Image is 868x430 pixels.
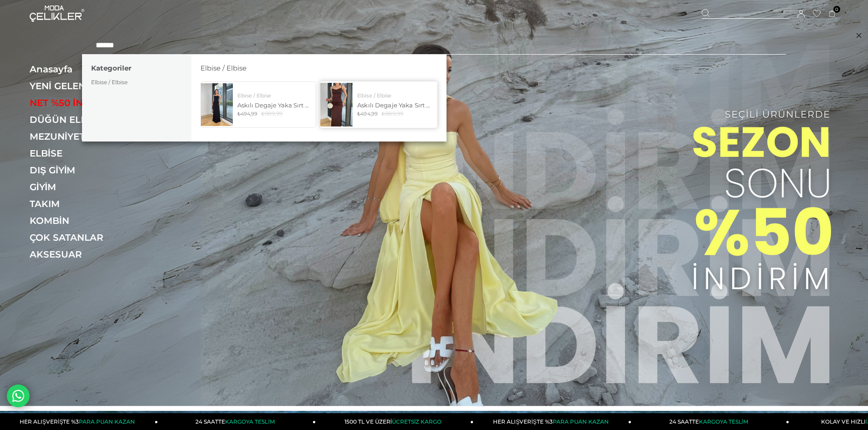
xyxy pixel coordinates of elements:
[381,110,403,117] span: ₺989,99
[201,83,233,126] img: kalmer-elbise-25y344-e1829d.jpg
[316,413,473,430] a: 1500 TL VE ÜZERİÜCRETSİZ KARGO
[30,198,155,209] a: TAKIM
[30,148,155,159] a: ELBİSE
[357,111,378,117] span: ₺494,99
[30,97,155,108] a: NET %50 İNDİRİM
[30,182,155,192] a: GİYİM
[30,215,155,226] a: KOMBİN
[699,418,748,425] span: KARGOYA TESLİM
[473,413,631,430] a: HER ALIŞVERİŞTE %3PARA PUAN KAZAN
[357,101,432,109] div: Askılı Degaje Yaka Sırt Dekolteli Kalmer Kahve Kadın Elbise 25Y344
[319,81,437,128] a: Elbise / Elbise Askılı Degaje Yaka Sırt Dekolteli Kalmer Kahve Kadın Elbise 25Y344 ₺494,99 ₺989,99
[553,418,609,425] span: PARA PUAN KAZAN
[30,81,155,91] a: YENİ GELENLER
[91,79,128,86] a: Elbise / Elbise
[30,5,84,22] img: logo
[320,83,352,126] img: kalmer-elbise-25y344-544-89.jpg
[357,92,432,98] div: Elbise / Elbise
[30,232,155,243] a: ÇOK SATANLAR
[200,81,316,128] a: Elbise / Elbise Askılı Degaje Yaka Sırt Dekolteli Kalmer Siyah Kadın Elbise 25Y344 ₺494,99 ₺989,99
[200,64,437,72] h3: Elbise / Elbise
[82,64,191,72] h3: Kategoriler
[30,249,155,260] a: AKSESUAR
[158,413,316,430] a: 24 SAATTEKARGOYA TESLİM
[237,92,311,99] div: Elbise / Elbise
[79,418,135,425] span: PARA PUAN KAZAN
[30,165,155,176] a: DIŞ GİYİM
[261,110,282,117] span: ₺989,99
[30,114,155,125] a: DÜĞÜN ELBİSELERİ
[392,418,442,425] span: ÜCRETSİZ KARGO
[237,111,257,117] span: ₺494,99
[225,418,274,425] span: KARGOYA TESLİM
[833,6,840,13] span: 0
[237,101,311,109] div: Askılı Degaje Yaka Sırt Dekolteli Kalmer Siyah Kadın Elbise 25Y344
[829,10,836,17] a: 0
[632,413,789,430] a: 24 SAATTEKARGOYA TESLİM
[30,64,155,75] a: Anasayfa
[30,131,155,142] a: MEZUNİYET ELBİSELERİ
